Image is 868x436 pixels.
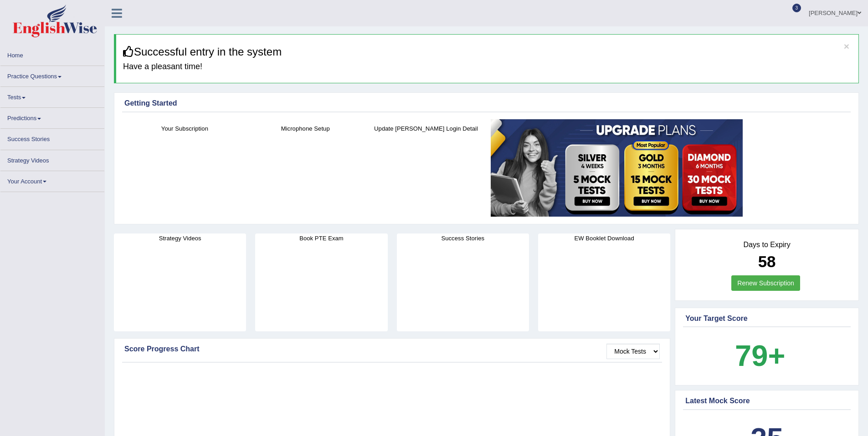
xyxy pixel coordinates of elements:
[0,150,104,168] a: Strategy Videos
[0,171,104,189] a: Your Account
[250,124,361,133] h4: Microphone Setup
[538,233,670,243] h4: EW Booklet Download
[491,119,743,217] img: small5.jpg
[124,98,848,109] div: Getting Started
[0,66,104,84] a: Practice Questions
[758,253,776,270] b: 58
[123,62,852,71] h4: Have a pleasant time!
[255,233,387,243] h4: Book PTE Exam
[0,108,104,126] a: Predictions
[129,124,241,133] h4: Your Subscription
[0,45,104,63] a: Home
[685,395,848,406] div: Latest Mock Score
[685,241,848,249] h4: Days to Expiry
[685,313,848,324] div: Your Target Score
[735,339,785,372] b: 79+
[0,87,104,105] a: Tests
[844,41,849,51] button: ×
[0,129,104,147] a: Success Stories
[370,124,482,133] h4: Update [PERSON_NAME] Login Detail
[397,233,529,243] h4: Success Stories
[792,4,801,12] span: 3
[123,46,852,58] h3: Successful entry in the system
[114,233,246,243] h4: Strategy Videos
[124,344,660,355] div: Score Progress Chart
[731,275,800,291] a: Renew Subscription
